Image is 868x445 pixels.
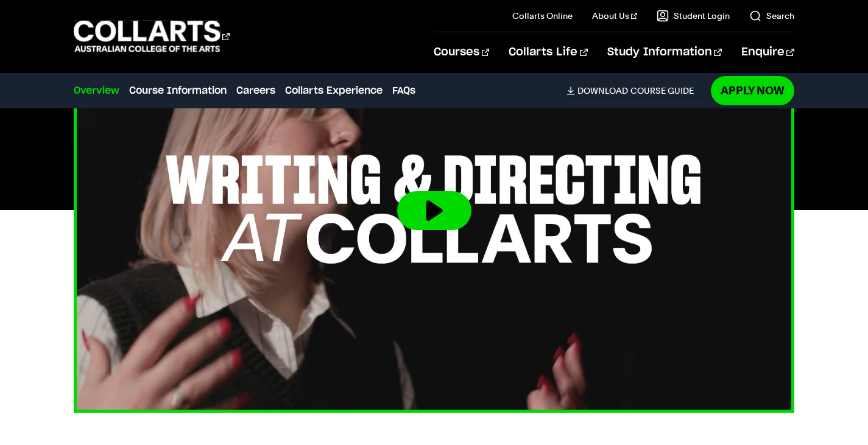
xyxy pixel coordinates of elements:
a: FAQs [392,83,415,98]
a: Careers [236,83,275,98]
a: Enquire [741,32,794,72]
a: Student Login [657,10,730,22]
a: About Us [592,10,637,22]
a: DownloadCourse Guide [566,85,704,96]
a: Course Information [129,83,227,98]
span: Download [577,85,628,96]
a: Search [749,10,794,22]
a: Collarts Online [512,10,573,22]
div: Go to homepage [74,19,230,54]
a: Collarts Experience [285,83,383,98]
a: Overview [74,83,119,98]
a: Study Information [607,32,722,72]
a: Courses [434,32,489,72]
a: Collarts Life [509,32,587,72]
a: Apply Now [711,76,794,105]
